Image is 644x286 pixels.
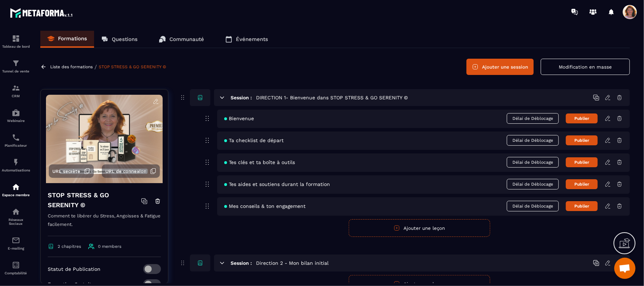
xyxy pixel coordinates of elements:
img: formation [12,59,20,68]
button: URL secrète [49,164,94,178]
a: STOP STRESS & GO SERENITY © [99,64,166,69]
button: URL de connexion [102,164,160,178]
span: Bienvenue [224,116,254,121]
p: Statut de Publication [48,266,100,272]
span: 2 chapitres [58,244,81,249]
a: social-networksocial-networkRéseaux Sociaux [2,202,30,231]
p: Questions [112,36,138,42]
span: / [94,64,97,70]
p: Communauté [169,36,204,42]
button: Publier [566,157,598,167]
img: social-network [12,208,20,216]
button: Publier [566,135,598,145]
h6: Session : [231,95,252,100]
span: Délai de Déblocage [507,201,559,211]
p: Tableau de bord [2,45,30,48]
img: automations [12,158,20,167]
a: automationsautomationsWebinaire [2,103,30,128]
p: Comptabilité [2,271,30,275]
button: Publier [566,179,598,189]
a: Questions [94,31,145,48]
img: automations [12,109,20,117]
p: CRM [2,94,30,98]
img: formation [12,34,20,43]
img: accountant [12,261,20,269]
a: formationformationCRM [2,78,30,103]
h4: STOP STRESS & GO SERENITY © [48,190,141,210]
img: automations [12,183,20,191]
span: 0 members [98,244,121,249]
a: automationsautomationsEspace membre [2,177,30,202]
a: schedulerschedulerPlanificateur [2,128,30,153]
p: E-mailing [2,246,30,250]
img: background [46,95,163,183]
span: Mes conseils & ton engagement [224,203,306,209]
span: Délai de Déblocage [507,157,559,168]
a: formationformationTableau de bord [2,29,30,54]
p: Webinaire [2,119,30,123]
p: Espace membre [2,193,30,197]
p: Automatisations [2,168,30,172]
span: Ta checklist de départ [224,138,284,143]
img: logo [10,6,74,19]
p: Comment te libérer du Stress, Angoisses & Fatigue facilement. [48,212,161,236]
a: Ouvrir le chat [614,258,636,279]
span: Tes aides et soutiens durant la formation [224,181,330,187]
a: accountantaccountantComptabilité [2,256,30,280]
button: Modification en masse [541,59,630,75]
img: formation [12,84,20,92]
a: Événements [218,31,275,48]
span: Délai de Déblocage [507,113,559,124]
button: Publier [566,201,598,211]
span: Délai de Déblocage [507,135,559,146]
a: formationformationTunnel de vente [2,54,30,78]
button: Ajouter une leçon [349,219,490,237]
a: Liste des formations [50,64,93,69]
span: URL de connexion [105,169,146,174]
img: scheduler [12,133,20,142]
p: Réseaux Sociaux [2,218,30,226]
h6: Session : [231,260,252,266]
button: Ajouter une session [466,59,534,75]
button: Publier [566,113,598,123]
img: email [12,236,20,245]
h5: DIRECTION 1- Bienvenue dans STOP STRESS & GO SERENITY © [256,94,408,101]
p: Planificateur [2,144,30,147]
a: emailemailE-mailing [2,231,30,256]
a: Communauté [152,31,211,48]
h5: Direction 2 - Mon bilan initial [256,259,329,267]
p: Événements [236,36,268,42]
p: Tunnel de vente [2,69,30,73]
a: Formations [40,31,94,48]
span: URL secrète [52,169,80,174]
a: automationsautomationsAutomatisations [2,153,30,177]
span: Tes clés et ta boîte à outils [224,159,295,165]
span: Délai de Déblocage [507,179,559,189]
p: Formations [58,35,87,42]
